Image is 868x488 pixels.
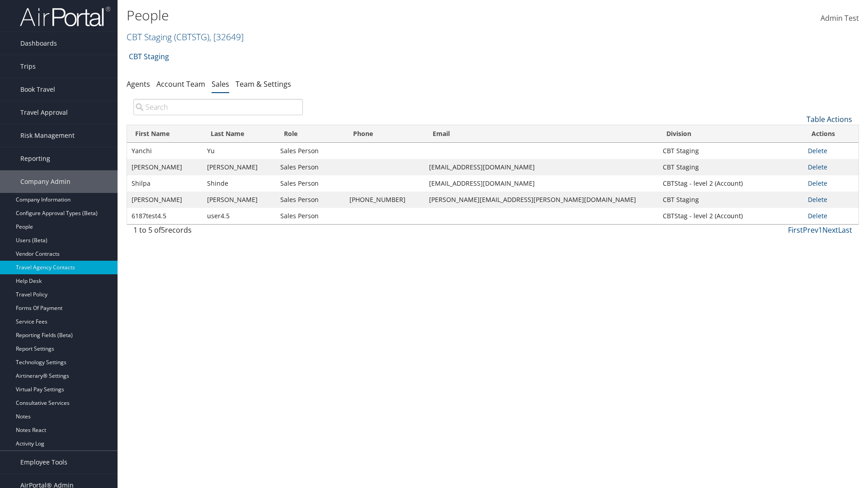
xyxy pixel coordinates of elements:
td: Sales Person [276,159,345,175]
a: Account Team [156,79,205,89]
th: First Name: activate to sort column ascending [127,125,203,143]
a: CBT Staging [127,31,244,43]
th: Email: activate to sort column ascending [425,125,658,143]
td: [PERSON_NAME][EMAIL_ADDRESS][PERSON_NAME][DOMAIN_NAME] [425,192,658,208]
a: Sales [212,79,229,89]
a: 1 [818,225,822,235]
td: Sales Person [276,143,345,159]
td: 6187test4.5 [127,208,203,224]
th: Role: activate to sort column ascending [276,125,345,143]
td: Sales Person [276,208,345,224]
div: 1 to 5 of records [133,225,303,240]
span: Dashboards [20,32,57,55]
a: Delete [808,163,827,171]
td: CBTStag - level 2 (Account) [658,208,803,224]
td: [PERSON_NAME] [127,192,203,208]
td: Shinde [203,175,276,192]
span: Risk Management [20,124,75,147]
a: Team & Settings [236,79,291,89]
th: Actions [803,125,859,143]
td: [PERSON_NAME] [127,159,203,175]
h1: People [127,6,615,25]
td: Yu [203,143,276,159]
td: [PERSON_NAME] [203,159,276,175]
span: Admin Test [821,13,859,23]
span: Company Admin [20,170,71,193]
a: Next [822,225,838,235]
span: Trips [20,55,36,78]
a: Delete [808,179,827,188]
td: [EMAIL_ADDRESS][DOMAIN_NAME] [425,175,658,192]
a: Delete [808,146,827,155]
td: CBTStag - level 2 (Account) [658,175,803,192]
td: [PERSON_NAME] [203,192,276,208]
a: Table Actions [807,114,852,124]
img: airportal-logo.png [20,6,110,27]
td: [PHONE_NUMBER] [345,192,424,208]
th: Last Name: activate to sort column ascending [203,125,276,143]
a: CBT Staging [129,47,169,66]
th: Division: activate to sort column ascending [658,125,803,143]
span: Book Travel [20,78,55,101]
td: Sales Person [276,192,345,208]
span: Travel Approval [20,101,68,124]
a: Admin Test [821,5,859,33]
td: Sales Person [276,175,345,192]
td: user4.5 [203,208,276,224]
td: CBT Staging [658,143,803,159]
th: Phone [345,125,424,143]
span: ( CBTSTG ) [174,31,209,43]
a: Delete [808,195,827,204]
a: Delete [808,211,827,220]
td: CBT Staging [658,159,803,175]
a: Agents [127,79,150,89]
td: [EMAIL_ADDRESS][DOMAIN_NAME] [425,159,658,175]
span: , [ 32649 ] [209,31,244,43]
td: Shilpa [127,175,203,192]
a: Prev [803,225,818,235]
td: CBT Staging [658,192,803,208]
span: 5 [161,225,165,235]
span: Reporting [20,147,50,170]
a: First [788,225,803,235]
td: Yanchi [127,143,203,159]
input: Search [133,99,303,115]
a: Last [838,225,852,235]
span: Employee Tools [20,451,67,474]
